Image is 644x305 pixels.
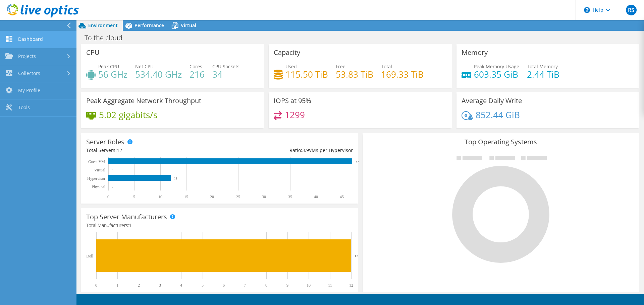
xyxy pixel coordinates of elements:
[288,195,292,199] text: 35
[112,185,113,188] text: 0
[212,71,239,78] h4: 34
[117,147,122,153] span: 12
[92,184,105,189] text: Physical
[116,283,118,288] text: 1
[274,49,300,56] h3: Capacity
[244,283,246,288] text: 7
[336,63,345,70] span: Free
[314,195,318,199] text: 40
[135,63,154,70] span: Net CPU
[336,71,373,78] h4: 53.83 TiB
[86,138,124,146] h3: Server Roles
[368,138,634,146] h3: Top Operating Systems
[135,22,164,28] span: Performance
[107,195,109,199] text: 0
[184,195,188,199] text: 15
[584,7,590,13] svg: \n
[462,49,488,56] h3: Memory
[82,34,133,42] h1: To the cloud
[95,283,97,288] text: 0
[356,160,359,163] text: 47
[159,283,161,288] text: 3
[88,159,105,164] text: Guest VM
[202,283,204,288] text: 5
[98,63,119,70] span: Peak CPU
[626,5,637,15] span: RS
[86,147,219,154] div: Total Servers:
[94,168,106,172] text: Virtual
[190,63,202,70] span: Cores
[474,63,519,70] span: Peak Memory Usage
[302,147,309,153] span: 3.9
[462,97,522,104] h3: Average Daily Write
[474,71,519,78] h4: 603.35 GiB
[349,283,353,288] text: 12
[355,254,358,258] text: 12
[98,71,127,78] h4: 56 GHz
[274,97,311,104] h3: IOPS at 95%
[236,195,240,199] text: 25
[86,97,201,104] h3: Peak Aggregate Network Throughput
[190,71,205,78] h4: 216
[174,177,177,180] text: 12
[286,283,288,288] text: 9
[112,168,113,172] text: 0
[86,213,167,221] h3: Top Server Manufacturers
[158,195,162,199] text: 10
[285,63,297,70] span: Used
[181,22,196,28] span: Virtual
[129,222,132,228] span: 1
[133,195,135,199] text: 5
[212,63,239,70] span: CPU Sockets
[285,71,328,78] h4: 115.50 TiB
[340,195,344,199] text: 45
[381,71,424,78] h4: 169.33 TiB
[285,111,305,119] h4: 1299
[527,63,558,70] span: Total Memory
[88,22,118,28] span: Environment
[265,283,267,288] text: 8
[527,71,559,78] h4: 2.44 TiB
[223,283,225,288] text: 6
[86,49,100,56] h3: CPU
[476,111,520,119] h4: 852.44 GiB
[135,71,182,78] h4: 534.40 GHz
[307,283,311,288] text: 10
[86,222,353,229] h4: Total Manufacturers:
[180,283,182,288] text: 4
[138,283,140,288] text: 2
[381,63,392,70] span: Total
[86,254,93,258] text: Dell
[99,111,157,119] h4: 5.02 gigabits/s
[328,283,332,288] text: 11
[87,176,105,181] text: Hypervisor
[262,195,266,199] text: 30
[210,195,214,199] text: 20
[219,147,353,154] div: Ratio: VMs per Hypervisor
